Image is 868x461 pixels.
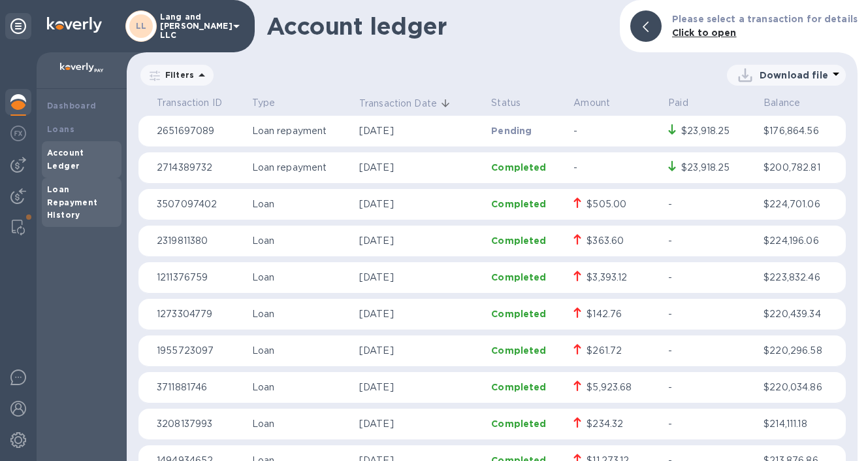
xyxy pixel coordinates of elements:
div: $142.76 [587,307,622,321]
p: [DATE] [359,234,481,248]
p: - [573,124,658,138]
p: 1273304779 [157,307,241,321]
p: Completed [491,197,563,211]
p: Transaction Date [359,97,437,111]
b: Click to open [672,27,737,38]
p: 3507097402 [157,197,241,211]
p: - [668,344,753,358]
p: [DATE] [359,381,481,394]
p: Loan repayment [252,161,349,175]
p: [DATE] [359,417,481,431]
p: Loan [252,417,349,431]
p: - [668,271,753,284]
div: $3,393.12 [587,271,627,284]
img: Logo [47,17,102,33]
p: Loan [252,197,349,211]
p: $220,034.86 [764,381,841,394]
p: 2651697089 [157,124,241,138]
div: $505.00 [587,197,626,211]
p: 2714389732 [157,161,241,175]
p: $223,832.46 [764,271,841,284]
p: $214,111.18 [764,417,841,431]
p: Completed [491,307,563,320]
div: $23,918.25 [681,161,730,175]
p: 1211376759 [157,271,241,284]
b: Loan Repayment History [47,184,98,220]
p: Loan [252,234,349,248]
p: Loan [252,271,349,284]
p: [DATE] [359,124,481,138]
p: 2319811380 [157,234,241,248]
p: - [668,307,753,321]
p: $220,439.34 [764,307,841,321]
p: Loan [252,344,349,358]
p: Status [491,96,563,110]
p: Filters [160,69,194,80]
p: Completed [491,271,563,284]
p: Paid [668,96,753,110]
p: Pending [491,124,563,137]
b: Please select a transaction for details [672,14,858,24]
p: [DATE] [359,161,481,175]
p: Type [252,96,349,110]
div: $261.72 [587,344,622,358]
p: Lang and [PERSON_NAME] LLC [160,12,225,40]
p: Loan [252,381,349,394]
p: Completed [491,161,563,174]
p: 3711881746 [157,381,241,394]
div: $23,918.25 [681,124,730,138]
b: Dashboard [47,101,97,111]
b: LL [136,21,147,31]
div: Unpin categories [5,13,31,39]
p: Completed [491,381,563,394]
p: - [573,161,658,175]
p: $220,296.58 [764,344,841,358]
p: 1955723097 [157,344,241,358]
p: - [668,417,753,431]
b: Account Ledger [47,148,84,171]
p: Loan [252,307,349,321]
p: $224,701.06 [764,197,841,211]
p: Completed [491,234,563,247]
p: Completed [491,344,563,357]
b: Loans [47,124,74,134]
p: [DATE] [359,344,481,358]
p: Transaction ID [157,96,241,110]
p: - [668,234,753,248]
span: Transaction Date [359,97,454,111]
div: $234.32 [587,417,623,431]
p: Amount [573,96,658,110]
p: $224,196.06 [764,234,841,248]
img: Foreign exchange [10,126,26,141]
p: Balance [764,96,841,110]
div: $5,923.68 [587,381,632,394]
p: - [668,381,753,394]
p: Completed [491,417,563,430]
p: Download file [760,69,828,82]
h1: Account ledger [266,12,609,40]
p: 3208137993 [157,417,241,431]
p: $200,782.81 [764,161,841,175]
p: [DATE] [359,197,481,211]
p: - [668,197,753,211]
div: $363.60 [587,234,624,248]
p: Loan repayment [252,124,349,138]
p: $176,864.56 [764,124,841,138]
p: [DATE] [359,271,481,284]
p: [DATE] [359,307,481,321]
